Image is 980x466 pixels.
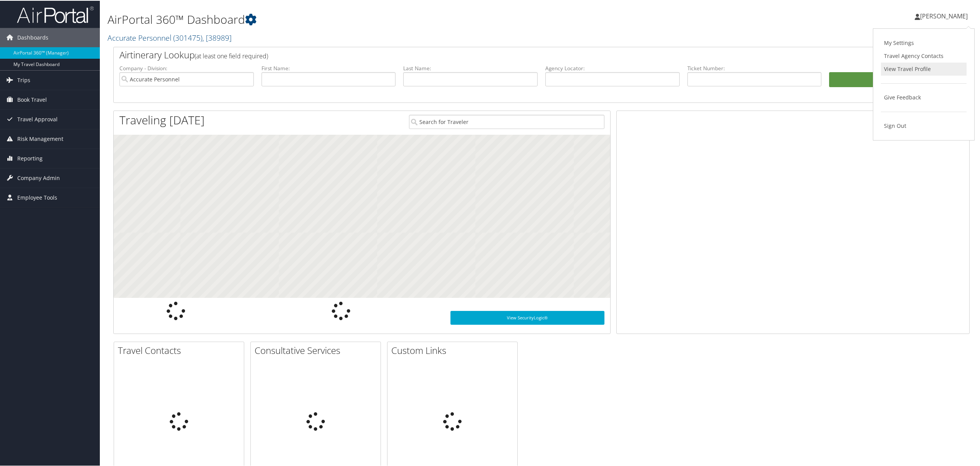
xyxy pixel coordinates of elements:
span: Risk Management [17,129,63,148]
label: Last Name: [403,64,538,71]
button: Search [829,71,963,87]
span: Travel Approval [17,109,58,128]
span: Book Travel [17,89,47,109]
span: Dashboards [17,27,48,46]
a: View Travel Profile [881,62,967,75]
a: Give Feedback [881,90,967,103]
span: Employee Tools [17,187,57,207]
a: Accurate Personnel [108,32,232,42]
input: Search for Traveler [409,114,604,128]
span: Company Admin [17,168,60,187]
label: Company - Division: [119,64,254,71]
h2: Consultative Services [255,343,381,356]
span: , [ 38989 ] [202,32,232,42]
h1: Traveling [DATE] [119,111,205,127]
label: Agency Locator: [545,64,680,71]
label: Ticket Number: [687,64,822,71]
a: Sign Out [881,119,967,132]
span: [PERSON_NAME] [920,11,968,20]
img: airportal-logo.png [17,5,94,23]
span: ( 301475 ) [173,32,202,42]
h2: Airtinerary Lookup [119,48,892,61]
span: (at least one field required) [195,51,268,59]
label: First Name: [262,64,396,71]
a: Travel Agency Contacts [881,49,967,62]
h2: Custom Links [391,343,517,356]
a: View SecurityLogic® [450,310,604,324]
h1: AirPortal 360™ Dashboard [108,11,686,27]
span: Reporting [17,148,43,167]
span: Trips [17,70,30,89]
a: My Settings [881,36,967,49]
h2: Travel Contacts [118,343,244,356]
a: [PERSON_NAME] [915,4,975,27]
